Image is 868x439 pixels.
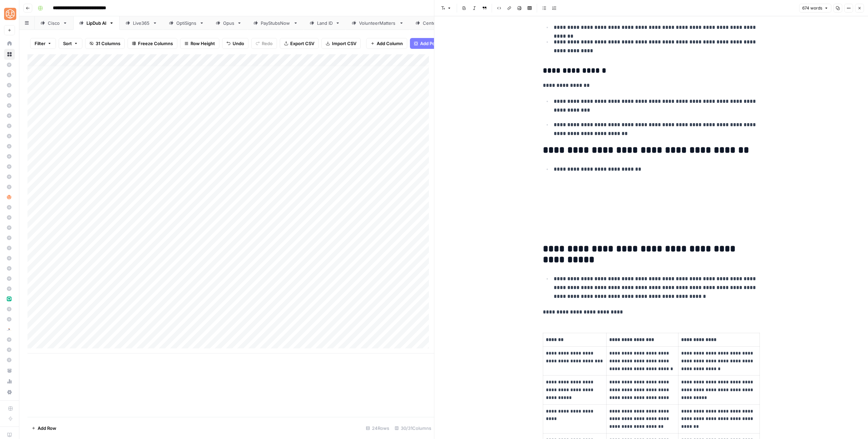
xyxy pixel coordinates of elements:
button: 674 words [799,4,831,13]
a: Your Data [4,365,15,376]
span: Sort [63,40,72,47]
img: l4fhhv1wydngfjbdt7cv1fhbfkxb [7,327,12,332]
a: PayStubsNow [248,16,304,30]
a: Cisco [35,16,73,30]
span: Add Column [377,40,403,47]
a: Browse [4,49,15,60]
button: Add Power Agent [410,38,461,49]
span: Import CSV [332,40,356,47]
a: Centerbase [410,16,461,30]
button: Row Height [180,38,219,49]
span: Redo [262,40,273,47]
span: Undo [233,40,244,47]
button: Add Column [366,38,407,49]
span: Export CSV [290,40,314,47]
div: Land ID [317,20,333,26]
button: Add Row [27,423,60,434]
span: Freeze Columns [138,40,173,47]
span: Add Power Agent [420,40,457,47]
img: hlg0wqi1id4i6sbxkcpd2tyblcaw [7,195,12,199]
a: VolunteerMatters [346,16,410,30]
button: Export CSV [280,38,319,49]
div: LipDub AI [86,20,106,26]
a: Usage [4,376,15,387]
img: SimpleTiger Logo [4,8,16,20]
div: Cisco [48,20,60,26]
button: Filter [30,38,56,49]
a: Home [4,38,15,49]
span: Filter [35,40,45,47]
a: Settings [4,387,15,398]
button: Undo [222,38,249,49]
div: Live365 [133,20,150,26]
a: Land ID [304,16,346,30]
a: OptiSigns [163,16,210,30]
button: Redo [251,38,277,49]
a: LipDub AI [73,16,120,30]
button: Freeze Columns [127,38,177,49]
span: 674 words [802,5,822,11]
div: 24 Rows [363,423,392,434]
div: OptiSigns [176,20,197,26]
button: Import CSV [321,38,361,49]
span: 31 Columns [96,40,120,47]
img: lw7c1zkxykwl1f536rfloyrjtby8 [7,297,12,301]
div: 30/31 Columns [392,423,434,434]
a: Live365 [120,16,163,30]
button: Workspace: SimpleTiger [4,5,15,22]
div: Opus [223,20,234,26]
button: 31 Columns [85,38,125,49]
button: Sort [59,38,82,49]
span: Add Row [38,425,56,432]
div: Centerbase [423,20,448,26]
a: Opus [210,16,248,30]
span: Row Height [191,40,215,47]
div: VolunteerMatters [359,20,396,26]
div: PayStubsNow [261,20,291,26]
